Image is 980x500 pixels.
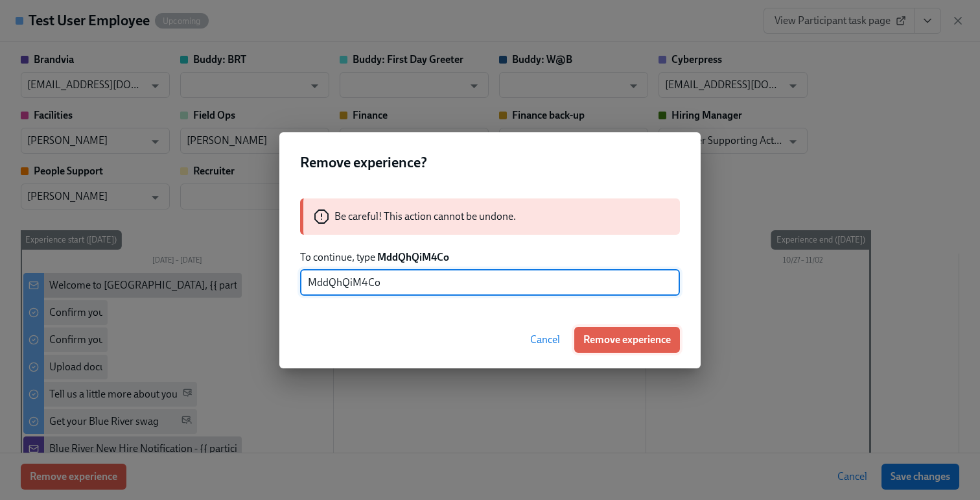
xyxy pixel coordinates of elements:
[377,251,449,263] strong: MddQhQiM4Co
[334,209,516,224] p: Be careful! This action cannot be undone.
[300,250,680,265] p: To continue, type
[583,333,671,346] span: Remove experience
[530,333,560,346] span: Cancel
[521,327,569,353] button: Cancel
[574,327,680,353] button: Remove experience
[300,153,680,173] h2: Remove experience?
